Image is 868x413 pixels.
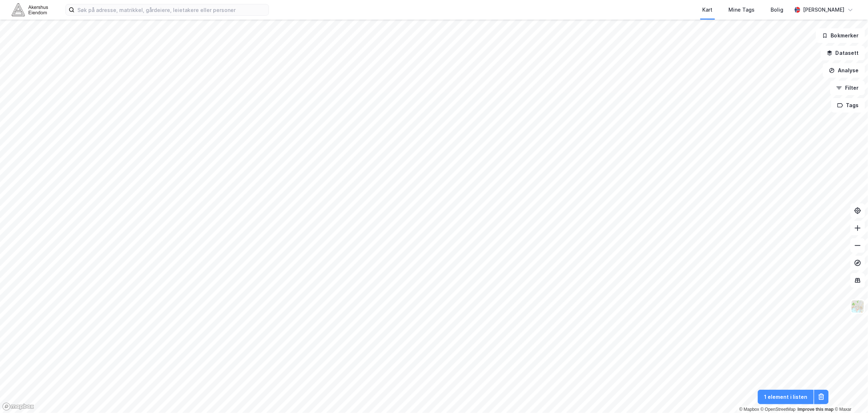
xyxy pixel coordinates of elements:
button: Datasett [821,46,865,60]
button: 1 element i listen [758,390,814,404]
div: [PERSON_NAME] [803,5,845,14]
div: Bolig [771,5,784,14]
button: Analyse [823,63,865,78]
img: Z [851,300,865,313]
a: Mapbox homepage [2,402,34,411]
div: Kontrollprogram for chat [832,378,868,413]
img: akershus-eiendom-logo.9091f326c980b4bce74ccdd9f866810c.svg [12,3,48,16]
iframe: Chat Widget [832,378,868,413]
button: Bokmerker [816,28,865,43]
a: Improve this map [798,407,834,412]
div: Mine Tags [729,5,755,14]
button: Tags [831,98,865,113]
button: Filter [830,81,865,95]
a: Mapbox [739,407,759,412]
input: Søk på adresse, matrikkel, gårdeiere, leietakere eller personer [75,4,269,15]
a: OpenStreetMap [761,407,796,412]
div: Kart [703,5,713,14]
